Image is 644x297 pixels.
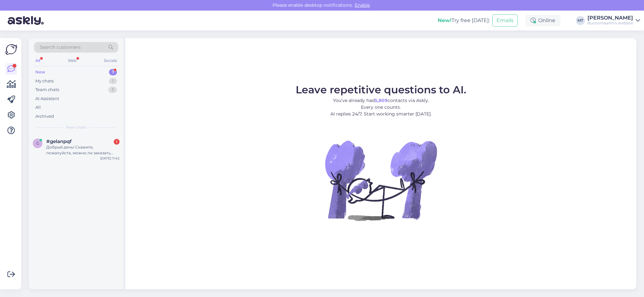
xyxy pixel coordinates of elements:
[109,78,117,84] div: 1
[492,14,518,27] button: Emails
[35,113,54,120] div: Archived
[36,141,39,146] span: g
[438,17,452,23] b: New!
[5,43,17,55] img: Askly Logo
[46,144,120,156] div: Добрый день! Скажите, пожалуйста, можно ли заказать Leitz Icon Label Printer?
[353,2,372,8] span: Enable
[114,139,120,145] div: 1
[438,17,490,24] div: Try free [DATE]:
[109,69,117,75] div: 1
[35,69,45,75] div: New
[587,15,633,21] div: [PERSON_NAME]
[323,123,439,238] img: No Chat active
[587,15,640,26] a: [PERSON_NAME]Büroomaailm's website
[525,15,560,26] div: Online
[35,96,59,102] div: AI Assistant
[35,87,59,93] div: Team chats
[66,124,86,130] span: New chats
[67,56,78,65] div: Web
[296,97,466,117] p: You’ve already had contacts via Askly. Every one counts. AI replies 24/7. Start working smarter [...
[35,104,41,111] div: All
[103,56,118,65] div: Socials
[35,78,54,84] div: My chats
[108,87,117,93] div: 3
[576,16,585,25] div: MT
[100,156,120,161] div: [DATE] 11:42
[40,44,81,51] span: Search customers
[375,98,388,103] b: 5,809
[587,21,633,26] div: Büroomaailm's website
[46,139,72,144] span: #gelanpqf
[296,83,466,96] span: Leave repetitive questions to AI.
[34,56,41,65] div: All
